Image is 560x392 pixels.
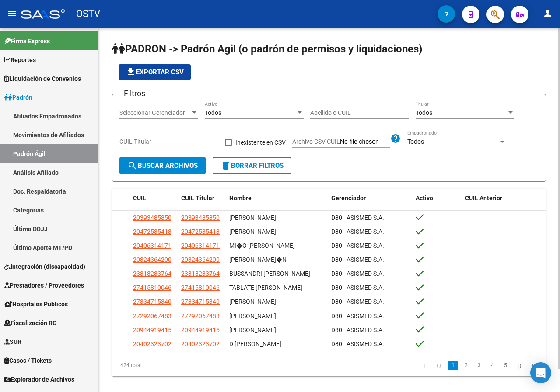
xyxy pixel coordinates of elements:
span: D80 - ASISMED S.A. [331,228,384,235]
span: Casos / Tickets [4,356,52,365]
datatable-header-cell: CUIL Anterior [462,189,546,208]
span: - OSTV [69,4,100,24]
span: Nombre [229,194,252,201]
span: Archivo CSV CUIL [292,138,340,145]
span: Integración (discapacidad) [4,262,85,271]
span: D80 - ASISMED S.A. [331,284,384,291]
button: Borrar Filtros [213,157,291,174]
mat-icon: search [127,160,138,171]
span: 20944919415 [181,326,220,333]
a: 2 [461,361,471,370]
button: Exportar CSV [119,64,191,80]
span: Liquidación de Convenios [4,74,81,83]
a: go to previous page [433,361,445,370]
li: page 1 [446,358,459,373]
span: PADRON -> Padrón Agil (o padrón de permisos y liquidaciones) [112,43,422,55]
li: page 4 [486,358,499,373]
li: page 2 [459,358,472,373]
span: 20324364200 [133,256,171,263]
datatable-header-cell: CUIL [129,189,178,208]
span: Seleccionar Gerenciador [119,109,190,117]
span: 27292067483 [133,312,171,319]
span: Exportar CSV [126,68,184,76]
span: 23318233764 [133,270,171,277]
span: Reportes [4,55,36,65]
span: D80 - ASISMED S.A. [331,326,384,333]
li: page 5 [499,358,512,373]
span: Inexistente en CSV [235,137,286,148]
span: 20406314171 [133,242,171,249]
span: Prestadores / Proveedores [4,281,84,290]
datatable-header-cell: CUIL Titular [178,189,226,208]
span: [PERSON_NAME] - [229,312,279,319]
div: Open Intercom Messenger [530,362,551,383]
input: Archivo CSV CUIL [340,138,390,146]
span: D80 - ASISMED S.A. [331,256,384,263]
a: go to last page [528,361,540,370]
span: 23318233764 [181,270,220,277]
span: 20944919415 [133,326,171,333]
mat-icon: delete [220,160,231,171]
span: CUIL Titular [181,194,214,201]
span: TABLATE [PERSON_NAME] - [229,284,305,291]
span: 20402323702 [133,340,171,347]
span: D80 - ASISMED S.A. [331,270,384,277]
span: Fiscalización RG [4,318,57,328]
span: Borrar Filtros [220,162,283,170]
span: 27334715340 [133,298,171,305]
span: Todos [205,109,221,116]
span: 27334715340 [181,298,220,305]
span: [PERSON_NAME] - [229,214,279,221]
span: 20393485850 [133,214,171,221]
mat-icon: file_download [126,66,136,77]
span: 20402323702 [181,340,220,347]
span: [PERSON_NAME] - [229,228,279,235]
datatable-header-cell: Activo [412,189,462,208]
span: D80 - ASISMED S.A. [331,340,384,347]
span: [PERSON_NAME] - [229,298,279,305]
span: D80 - ASISMED S.A. [331,312,384,319]
span: 27292067483 [181,312,220,319]
mat-icon: menu [7,8,17,19]
span: [PERSON_NAME] - [229,326,279,333]
li: page 3 [472,358,486,373]
span: Padrón [4,93,32,102]
datatable-header-cell: Nombre [226,189,328,208]
span: MI�O [PERSON_NAME] - [229,242,298,249]
span: D80 - ASISMED S.A. [331,214,384,221]
button: Buscar Archivos [119,157,206,174]
span: [PERSON_NAME]�N - [229,256,290,263]
span: Activo [416,194,433,201]
div: 424 total [112,354,197,376]
span: Explorador de Archivos [4,375,74,384]
span: 20406314171 [181,242,220,249]
span: Todos [416,109,432,116]
a: 3 [474,361,484,370]
span: SUR [4,337,21,347]
span: D80 - ASISMED S.A. [331,242,384,249]
a: 4 [487,361,497,370]
a: 5 [500,361,511,370]
a: go to first page [419,361,430,370]
mat-icon: person [542,8,553,19]
datatable-header-cell: Gerenciador [328,189,412,208]
span: CUIL [133,194,146,201]
span: Firma Express [4,36,50,46]
span: 27415810046 [133,284,171,291]
span: Todos [407,138,424,145]
span: 20472535413 [133,228,171,235]
span: Buscar Archivos [127,162,198,170]
span: 20324364200 [181,256,220,263]
span: Hospitales Públicos [4,299,68,309]
a: go to next page [513,361,525,370]
span: BUSSANDRI [PERSON_NAME] - [229,270,313,277]
span: 20393485850 [181,214,220,221]
span: Gerenciador [331,194,366,201]
h3: Filtros [119,87,150,100]
span: 27415810046 [181,284,220,291]
span: D80 - ASISMED S.A. [331,298,384,305]
span: 20472535413 [181,228,220,235]
a: 1 [448,361,458,370]
span: D [PERSON_NAME] - [229,340,284,347]
span: CUIL Anterior [465,194,502,201]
